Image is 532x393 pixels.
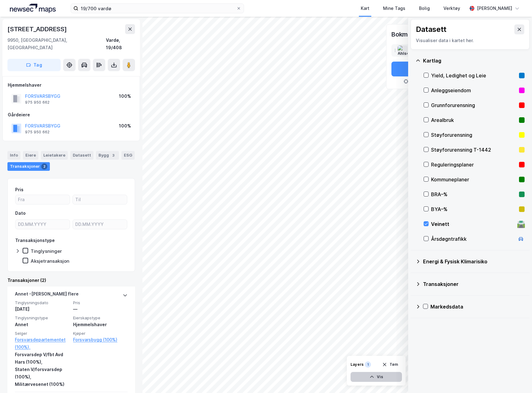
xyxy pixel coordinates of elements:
[15,351,69,366] div: Forsvarsdep V/fbt Avd Hars (100%),
[383,5,405,12] div: Mine Tags
[15,209,26,217] div: Dato
[119,93,131,100] div: 100%
[378,360,402,369] button: Tøm
[431,131,517,139] div: Støyforurensning
[15,186,24,193] div: Pris
[351,372,402,382] button: Vis
[15,336,69,351] a: Forsvarsdepartementet (100%),
[73,331,128,336] span: Kjøper
[15,237,55,244] div: Transaksjonstype
[15,315,69,321] span: Tinglysningstype
[15,195,70,204] input: Fra
[25,130,50,135] div: 975 950 662
[73,336,128,343] a: Forsvarsbygg (100%)
[431,235,515,243] div: Årsdøgntrafikk
[431,116,517,124] div: Arealbruk
[431,176,517,183] div: Kommuneplaner
[7,151,20,160] div: Info
[351,362,364,367] div: Layers
[25,100,50,105] div: 975 950 662
[501,363,532,393] iframe: Chat Widget
[31,258,69,264] div: Aksjetransaksjon
[110,152,116,158] div: 3
[15,290,79,300] div: Annet - [PERSON_NAME] flere
[431,146,517,153] div: Støyforurensning T-1442
[431,72,517,79] div: Yield, Ledighet og Leie
[78,4,236,13] input: Søk på adresse, matrikkel, gårdeiere, leietakere eller personer
[416,37,524,44] div: Visualiser data i kartet her.
[15,300,69,305] span: Tinglysningsdato
[398,45,408,55] img: Ahlsell
[106,37,135,51] div: Vardø, 19/408
[73,195,127,204] input: Til
[423,57,525,64] div: Kartlag
[423,280,525,288] div: Transaksjoner
[73,300,128,305] span: Pris
[73,321,128,328] div: Hjemmelshaver
[517,220,525,228] div: 🛣️
[73,305,128,313] div: —
[431,101,517,109] div: Grunnforurensning
[430,303,525,310] div: Markedsdata
[15,220,70,229] input: DD.MM.YYYY
[501,363,532,393] div: Kontrollprogram for chat
[391,29,423,39] div: Bokmerker
[361,5,369,12] div: Kart
[7,37,106,51] div: 9950, [GEOGRAPHIC_DATA], [GEOGRAPHIC_DATA]
[10,4,56,13] img: logo.a4113a55bc3d86da70a041830d287a7e.svg
[391,62,480,76] button: Nytt bokmerke
[431,205,517,213] div: BYA–%
[23,151,38,160] div: Eiere
[431,87,517,94] div: Anleggseiendom
[121,151,135,160] div: ESG
[419,5,430,12] div: Bolig
[431,220,515,228] div: Veinett
[15,321,69,328] div: Annet
[431,161,517,168] div: Reguleringsplaner
[7,24,68,34] div: [STREET_ADDRESS]
[391,79,480,84] div: Fra din nåværende kartvisning
[70,151,94,160] div: Datasett
[477,5,512,12] div: [PERSON_NAME]
[15,366,69,381] div: Staten V/forsvarsdep (100%),
[15,331,69,336] span: Selger
[31,248,62,254] div: Tinglysninger
[443,5,460,12] div: Verktøy
[7,59,61,71] button: Tag
[431,191,517,198] div: BRA–%
[73,220,127,229] input: DD.MM.YYYY
[119,122,131,130] div: 100%
[41,163,47,170] div: 2
[7,162,50,171] div: Transaksjoner
[15,381,69,388] div: Militærvesenet (100%)
[96,151,119,160] div: Bygg
[416,24,447,34] div: Datasett
[7,277,135,284] div: Transaksjoner (2)
[423,258,525,265] div: Energi & Fysisk Klimarisiko
[41,151,68,160] div: Leietakere
[73,315,128,321] span: Eierskapstype
[15,305,69,313] div: [DATE]
[365,361,371,368] div: 1
[8,111,135,119] div: Gårdeiere
[8,81,135,89] div: Hjemmelshaver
